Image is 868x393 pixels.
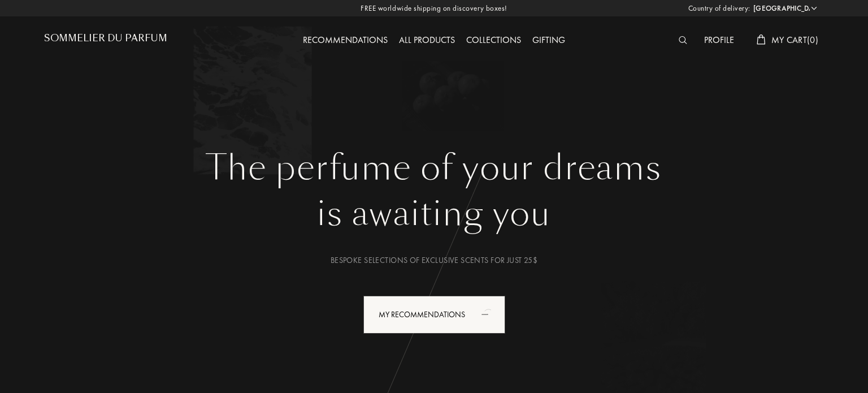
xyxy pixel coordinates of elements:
[461,33,527,48] div: Collections
[698,34,740,46] a: Profile
[527,34,571,46] a: Gifting
[461,34,527,46] a: Collections
[297,33,393,48] div: Recommendations
[363,296,505,334] div: My Recommendations
[44,33,167,48] a: Sommelier du Parfum
[679,36,687,44] img: search_icn_white.svg
[355,296,514,334] a: My Recommendationsanimation
[771,34,818,46] span: My Cart ( 0 )
[757,34,766,45] img: cart_white.svg
[698,33,740,48] div: Profile
[53,188,815,239] div: is awaiting you
[688,3,750,14] span: Country of delivery:
[44,33,167,44] h1: Sommelier du Parfum
[297,34,393,46] a: Recommendations
[53,254,815,266] div: Bespoke selections of exclusive scents for just 25$
[393,34,461,46] a: All products
[478,303,500,325] div: animation
[527,33,571,48] div: Gifting
[393,33,461,48] div: All products
[53,148,815,188] h1: The perfume of your dreams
